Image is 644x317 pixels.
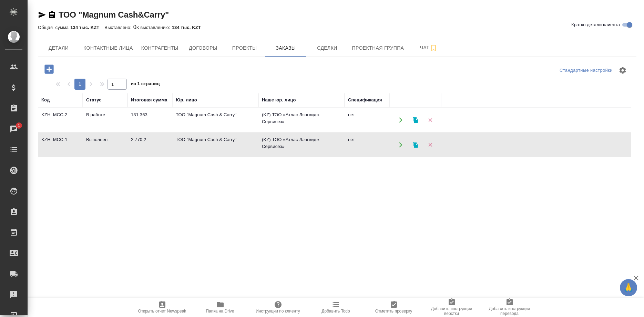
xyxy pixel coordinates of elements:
span: Договоры [186,44,219,52]
td: KZH_MCC-2 [38,108,83,132]
button: Добавить инструкции верстки [423,298,481,317]
span: Проекты [228,44,261,52]
p: К выставлению: [136,25,172,30]
div: split button [558,65,614,76]
span: из 1 страниц [131,80,160,90]
td: (KZ) ТОО «Атлас Лэнгвидж Сервисез» [258,108,345,132]
button: Открыть [393,113,408,127]
span: Инструкции по клиенту [256,309,300,314]
span: Настроить таблицу [614,62,631,79]
span: Проектная группа [352,44,404,52]
span: Контрагенты [141,44,178,52]
td: KZH_MCC-1 [38,133,83,157]
p: 134 тыс. KZT [70,25,104,30]
div: Код [41,97,50,103]
td: Выполнен [83,133,127,157]
button: Удалить [423,113,437,127]
td: 131 363 [127,108,172,132]
button: Инструкции по клиенту [249,298,307,317]
span: Чат [412,43,445,52]
a: ТОО "Magnum Cash&Carry" [59,10,169,19]
button: Папка на Drive [191,298,249,317]
div: Итоговая сумма [131,97,167,103]
button: Добавить проект [40,62,59,76]
span: Добавить инструкции верстки [427,306,477,316]
td: В работе [83,108,127,132]
span: Кратко детали клиента [571,21,620,28]
button: Добавить инструкции перевода [481,298,539,317]
span: Отметить проверку [375,309,412,314]
span: Детали [42,44,75,52]
span: Добавить инструкции перевода [485,306,534,316]
p: 134 тыс. KZT [172,25,206,30]
p: Общая сумма [38,25,70,30]
button: Скопировать ссылку для ЯМессенджера [38,11,46,19]
td: ТОО "Magnum Cash & Carry" [172,133,258,157]
button: Удалить [423,138,437,152]
td: 2 770,2 [127,133,172,157]
td: (KZ) ТОО «Атлас Лэнгвидж Сервисез» [258,133,345,157]
span: 1 [13,122,24,129]
button: Клонировать [408,113,422,127]
span: Сделки [310,44,344,52]
div: Юр. лицо [176,97,197,103]
p: Выставлено: [104,25,133,30]
td: ТОО "Magnum Cash & Carry" [172,108,258,132]
div: 0 [38,23,636,31]
div: Наше юр. лицо [262,97,296,103]
button: Добавить Todo [307,298,365,317]
td: нет [345,108,389,132]
div: Спецификация [348,97,382,103]
span: Добавить Todo [321,309,350,314]
span: Папка на Drive [206,309,234,314]
button: Отметить проверку [365,298,423,317]
button: Открыть [393,138,408,152]
svg: Подписаться [429,44,438,52]
td: нет [345,133,389,157]
span: Открыть отчет Newspeak [138,309,186,314]
button: Скопировать ссылку [48,11,56,19]
span: Контактные лица [83,44,133,52]
div: Статус [86,97,102,103]
button: Открыть отчет Newspeak [133,298,191,317]
a: 1 [2,120,26,138]
button: 🙏 [620,279,637,296]
button: Клонировать [408,138,422,152]
span: 🙏 [623,280,634,295]
span: Заказы [269,44,302,52]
